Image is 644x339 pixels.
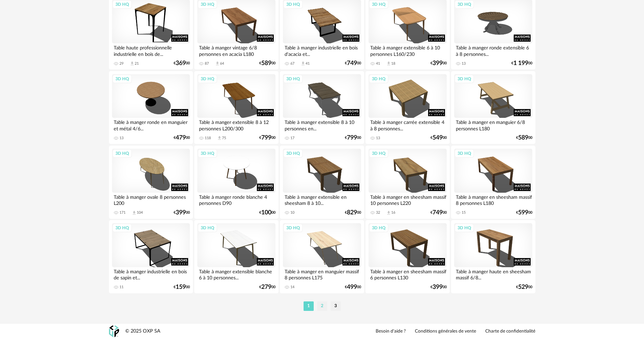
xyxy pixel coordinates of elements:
[174,135,190,140] div: € 00
[454,224,474,232] div: 3D HQ
[174,285,190,290] div: € 00
[130,61,135,66] span: Download icon
[109,71,193,144] a: 3D HQ Table à manger ronde en manguier et métal 4/6... 13 €47900
[109,325,119,337] img: OXP
[261,61,271,66] span: 589
[112,224,132,232] div: 3D HQ
[259,61,275,66] div: € 00
[365,146,449,219] a: 3D HQ Table à manger en sheesham massif 10 personnes L220 32 Download icon 16 €74900
[259,210,275,215] div: € 00
[369,224,388,232] div: 3D HQ
[430,135,447,140] div: € 00
[432,135,443,140] span: 549
[454,267,532,281] div: Table à manger haute en sheesham massif 6/8...
[194,71,278,144] a: 3D HQ Table à manger extensible 8 à 12 personnes L200/300 118 Download icon 75 €79900
[376,210,380,215] div: 32
[304,301,314,311] li: 1
[451,220,535,293] a: 3D HQ Table à manger haute en sheesham massif 6/8... €52900
[369,75,388,83] div: 3D HQ
[451,146,535,219] a: 3D HQ Table à manger en sheesham massif 8 personnes L180 15 €59900
[205,136,211,141] div: 118
[119,136,124,141] div: 13
[261,210,271,215] span: 100
[454,75,474,83] div: 3D HQ
[119,285,124,290] div: 11
[280,146,364,219] a: 3D HQ Table à manger extensible en sheesham 8 à 10... 10 €82900
[518,135,528,140] span: 589
[415,329,476,335] a: Conditions générales de vente
[283,224,303,232] div: 3D HQ
[112,43,190,57] div: Table haute professionnelle industrielle en bois de...
[174,61,190,66] div: € 00
[454,149,474,158] div: 3D HQ
[345,285,361,290] div: € 00
[280,220,364,293] a: 3D HQ Table à manger en manguier massif 8 personnes L175 14 €49900
[376,329,406,335] a: Besoin d'aide ?
[290,61,294,66] div: 67
[462,61,466,66] div: 13
[376,136,380,141] div: 13
[518,285,528,290] span: 529
[485,329,535,335] a: Charte de confidentialité
[135,61,139,66] div: 21
[174,210,190,215] div: € 00
[369,149,388,158] div: 3D HQ
[432,210,443,215] span: 749
[432,61,443,66] span: 399
[347,285,357,290] span: 499
[119,210,126,215] div: 171
[261,135,271,140] span: 799
[198,75,217,83] div: 3D HQ
[386,61,391,66] span: Download icon
[194,220,278,293] a: 3D HQ Table à manger extensible blanche 6 à 10 personnes... €27900
[109,220,193,293] a: 3D HQ Table à manger industrielle en bois de sapin et... 11 €15900
[516,210,532,215] div: € 00
[283,149,303,158] div: 3D HQ
[205,61,209,66] div: 87
[176,61,186,66] span: 369
[391,61,395,66] div: 18
[430,285,447,290] div: € 00
[259,135,275,140] div: € 00
[317,301,327,311] li: 2
[222,136,226,141] div: 75
[347,61,357,66] span: 749
[516,285,532,290] div: € 00
[132,210,137,215] span: Download icon
[518,210,528,215] span: 599
[432,285,443,290] span: 399
[176,285,186,290] span: 159
[176,210,186,215] span: 399
[347,210,357,215] span: 829
[391,210,395,215] div: 16
[283,193,361,206] div: Table à manger extensible en sheesham 8 à 10...
[197,267,275,281] div: Table à manger extensible blanche 6 à 10 personnes...
[176,135,186,140] span: 479
[197,193,275,206] div: Table à manger ronde blanche 4 personnes D90
[376,61,380,66] div: 41
[365,220,449,293] a: 3D HQ Table à manger en sheesham massif 6 personnes L130 €39900
[369,118,446,131] div: Table à manger carrée extensible 4 à 8 personnes...
[306,61,310,66] div: 41
[119,61,124,66] div: 29
[369,193,446,206] div: Table à manger en sheesham massif 10 personnes L220
[137,210,143,215] div: 104
[290,285,294,290] div: 14
[280,71,364,144] a: 3D HQ Table à manger extensible 8 à 10 personnes en... 17 €79900
[215,61,220,66] span: Download icon
[516,135,532,140] div: € 00
[112,75,132,83] div: 3D HQ
[217,135,222,141] span: Download icon
[261,285,271,290] span: 279
[454,118,532,131] div: Table à manger en manguier 6/8 personnes L180
[369,267,446,281] div: Table à manger en sheesham massif 6 personnes L130
[301,61,306,66] span: Download icon
[112,149,132,158] div: 3D HQ
[345,61,361,66] div: € 00
[198,149,217,158] div: 3D HQ
[197,43,275,57] div: Table à manger vintage 6/8 personnes en acacia L180
[365,71,449,144] a: 3D HQ Table à manger carrée extensible 4 à 8 personnes... 13 €54900
[198,224,217,232] div: 3D HQ
[112,193,190,206] div: Table à manger ovale 8 personnes L200
[454,43,532,57] div: Table à manger ronde extensible 6 à 8 personnes...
